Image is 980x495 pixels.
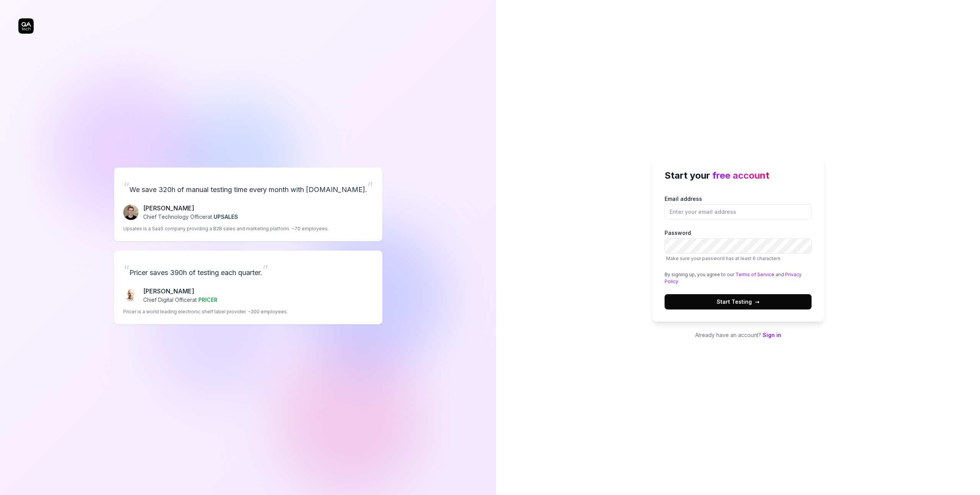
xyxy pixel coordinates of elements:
span: free account [712,170,769,181]
p: We save 320h of manual testing time every month with [DOMAIN_NAME]. [123,177,373,197]
p: Chief Digital Officer at [143,296,217,304]
p: [PERSON_NAME] [143,287,217,296]
label: Email address [665,195,812,220]
span: PRICER [198,296,217,303]
p: Already have an account? [652,331,824,339]
a: Privacy Policy [665,272,802,284]
span: ” [367,179,373,195]
span: UPSALES [214,213,238,220]
p: [PERSON_NAME] [143,204,238,213]
img: Chris Chalkitis [123,288,139,303]
a: Sign in [763,332,781,338]
img: Fredrik Seidl [123,205,139,220]
label: Password [665,229,812,262]
a: “Pricer saves 390h of testing each quarter.”Chris Chalkitis[PERSON_NAME]Chief Digital Officerat P... [114,251,382,324]
button: Start Testing→ [665,294,812,309]
a: Terms of Service [735,272,774,277]
input: Email address [665,204,812,220]
a: “We save 320h of manual testing time every month with [DOMAIN_NAME].”Fredrik Seidl[PERSON_NAME]Ch... [114,168,382,241]
span: → [755,298,759,306]
span: Make sure your password has at least 6 characters [666,256,781,261]
p: Upsales is a SaaS company providing a B2B sales and marketing platform. ~70 employees. [123,225,329,232]
span: “ [123,262,129,278]
span: “ [123,179,129,195]
span: ” [262,262,268,278]
h2: Start your [665,169,812,182]
p: Pricer is a world leading electronic shelf label provider. ~200 employees. [123,308,288,315]
span: Start Testing [717,298,759,306]
input: PasswordMake sure your password has at least 6 characters [665,238,812,254]
div: By signing up, you agree to our and [665,271,812,285]
p: Chief Technology Officer at [143,213,238,221]
p: Pricer saves 390h of testing each quarter. [123,260,373,280]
